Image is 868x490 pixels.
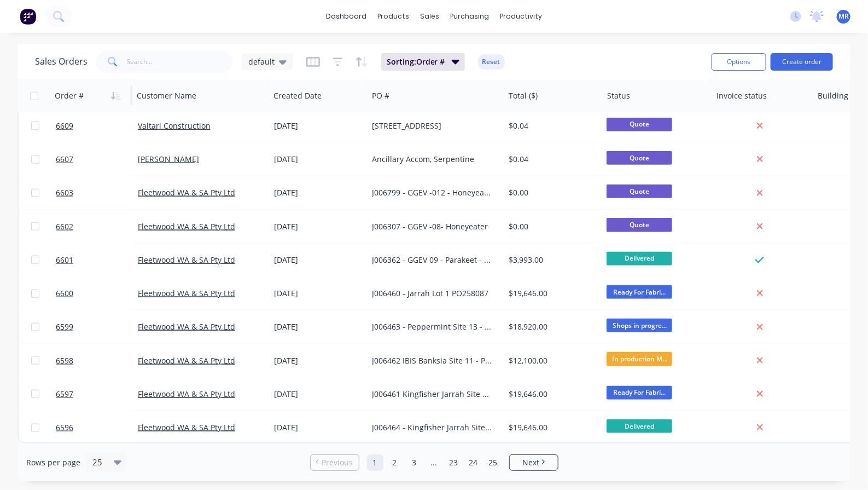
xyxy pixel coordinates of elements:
div: $18,920.00 [509,321,593,332]
a: Page 1 is your current page [367,454,383,471]
h1: Sales Orders [35,56,88,67]
div: [DATE] [274,422,364,433]
a: Fleetwood WA & SA Pty Ltd [138,288,235,298]
a: 6607 [56,143,138,176]
a: Valtari Construction [138,120,211,131]
span: Quote [607,218,672,232]
a: Fleetwood WA & SA Pty Ltd [138,221,235,232]
div: productivity [494,8,547,25]
span: 6602 [56,221,73,232]
div: J006460 - Jarrah Lot 1 PO258087 [372,288,494,299]
span: Next [522,457,539,468]
a: 6602 [56,210,138,243]
a: 6596 [56,411,138,444]
span: 6609 [56,120,73,131]
a: Page 23 [446,454,462,471]
a: Fleetwood WA & SA Pty Ltd [138,321,235,332]
a: Next page [510,457,558,468]
div: PO # [372,90,389,101]
span: Delivered [607,252,672,266]
a: Fleetwood WA & SA Pty Ltd [138,355,235,366]
a: Fleetwood WA & SA Pty Ltd [138,422,235,433]
a: Fleetwood WA & SA Pty Ltd [138,255,235,265]
span: MR [838,11,849,21]
span: In production M... [607,352,672,366]
span: 6601 [56,255,73,266]
div: $19,646.00 [509,422,593,433]
div: J006461 Kingfisher Jarrah Site 3 - PO258057 [372,389,494,400]
a: dashboard [321,8,372,25]
div: J006464 - Kingfisher Jarrah Site 1 - PO258033 [372,422,494,433]
a: Fleetwood WA & SA Pty Ltd [138,187,235,198]
div: [DATE] [274,187,364,198]
a: Page 24 [465,454,482,471]
div: [DATE] [274,221,364,232]
button: Sorting:Order # [381,53,465,71]
span: 6597 [56,389,73,400]
div: J006462 IBIS Banksia Site 11 - PO258050 [372,355,494,366]
div: [DATE] [274,120,364,131]
div: products [372,8,415,25]
span: 6600 [56,288,73,299]
button: Options [712,53,766,71]
div: purchasing [445,8,494,25]
span: 6599 [56,321,73,332]
div: [DATE] [274,154,364,165]
div: $19,646.00 [509,389,593,400]
span: 6596 [56,422,73,433]
div: Ancillary Accom, Serpentine [372,154,494,165]
div: Status [607,90,630,101]
div: $0.00 [509,221,593,232]
span: Previous [322,457,353,468]
div: [DATE] [274,355,364,366]
span: Ready For Fabri... [607,285,672,299]
button: Reset [478,54,505,70]
span: Rows per page [26,457,80,468]
a: [PERSON_NAME] [138,154,199,164]
a: 6599 [56,310,138,343]
div: [DATE] [274,288,364,299]
a: 6600 [56,277,138,310]
a: 6598 [56,344,138,377]
span: Shops in progre... [607,319,672,332]
a: Page 25 [485,454,502,471]
a: Jump forward [426,454,442,471]
span: 6598 [56,355,73,366]
div: Total ($) [509,90,538,101]
a: Previous page [311,457,359,468]
div: Customer Name [137,90,196,101]
a: Page 3 [406,454,423,471]
div: J006799 - GGEV -012 - Honeyeater [372,187,494,198]
a: 6597 [56,378,138,411]
span: Sorting: Order # [387,56,445,67]
a: 6601 [56,244,138,276]
ul: Pagination [306,454,563,471]
div: sales [415,8,445,25]
a: Page 2 [387,454,403,471]
img: Factory [20,8,36,25]
div: Order # [55,90,84,101]
div: $0.04 [509,120,593,131]
span: Quote [607,151,672,165]
div: $0.04 [509,154,593,165]
span: Quote [607,118,672,131]
div: $19,646.00 [509,288,593,299]
div: [DATE] [274,389,364,400]
div: Created Date [273,90,322,101]
span: 6607 [56,154,73,165]
input: Search... [127,51,234,73]
div: $0.00 [509,187,593,198]
div: J006463 - Peppermint Site 13 - PO258088 [372,321,494,332]
div: Invoice status [716,90,767,101]
div: $3,993.00 [509,255,593,266]
div: [DATE] [274,321,364,332]
div: J006307 - GGEV -08- Honeyeater [372,221,494,232]
div: $12,100.00 [509,355,593,366]
div: J006362 - GGEV 09 - Parakeet - PO258010 [372,255,494,266]
button: Create order [771,53,833,71]
div: [STREET_ADDRESS] [372,120,494,131]
a: 6603 [56,176,138,209]
div: [DATE] [274,255,364,266]
span: Ready For Fabri... [607,386,672,400]
span: 6603 [56,187,73,198]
